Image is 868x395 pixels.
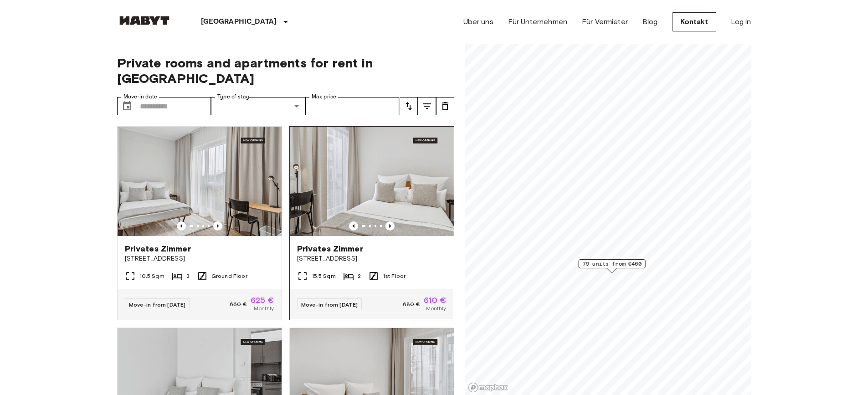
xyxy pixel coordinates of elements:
span: Ground Floor [211,272,247,280]
a: Marketing picture of unit DE-13-001-111-002Previous imagePrevious imagePrivates Zimmer[STREET_ADD... [289,126,454,320]
a: Kontakt [673,12,716,31]
img: Habyt [117,16,172,25]
button: tune [418,97,436,115]
button: Previous image [385,221,395,231]
span: Monthly [254,304,274,313]
span: 2 [358,272,361,280]
span: 10.5 Sqm [139,272,164,280]
button: Previous image [177,221,186,231]
span: [STREET_ADDRESS] [125,254,274,263]
a: Über uns [463,16,493,27]
span: [STREET_ADDRESS] [297,254,447,263]
span: Privates Zimmer [125,243,191,254]
span: 660 € [230,300,247,308]
label: Max price [312,93,336,101]
button: Previous image [349,221,358,231]
p: [GEOGRAPHIC_DATA] [201,16,277,27]
span: 625 € [251,296,274,304]
span: Move-in from [DATE] [301,301,358,308]
span: 610 € [424,296,447,304]
label: Move-in date [123,93,157,101]
a: Für Unternehmen [508,16,567,27]
span: 15.5 Sqm [312,272,336,280]
img: Marketing picture of unit DE-13-001-002-001 [118,127,282,236]
a: Blog [642,16,658,27]
a: Log in [731,16,751,27]
span: Privates Zimmer [297,243,363,254]
a: Für Vermieter [582,16,628,27]
button: tune [400,97,418,115]
span: 1st Floor [383,272,406,280]
div: Map marker [578,259,645,273]
span: Private rooms and apartments for rent in [GEOGRAPHIC_DATA] [117,55,454,86]
img: Marketing picture of unit DE-13-001-111-002 [290,127,454,236]
span: Move-in from [DATE] [129,301,186,308]
button: Previous image [213,221,222,231]
a: Marketing picture of unit DE-13-001-002-001Previous imagePrevious imagePrivates Zimmer[STREET_ADD... [117,126,282,320]
span: 680 € [403,300,420,308]
label: Type of stay [217,93,249,101]
span: 79 units from €460 [582,260,641,268]
button: Choose date [118,97,136,115]
span: Monthly [426,304,446,313]
span: 3 [186,272,190,280]
button: tune [436,97,454,115]
a: Mapbox logo [468,382,508,393]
